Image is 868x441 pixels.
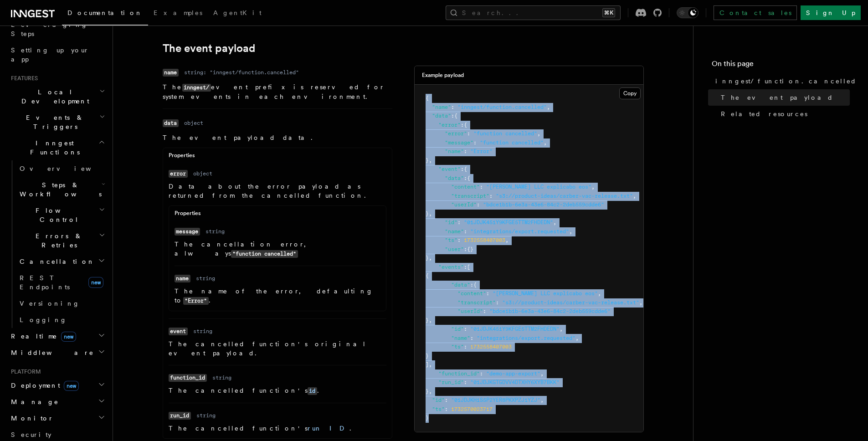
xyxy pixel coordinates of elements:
h3: Example payload [422,72,464,79]
span: "integrations/export.requested" [470,228,569,235]
span: Logging [20,316,67,323]
span: REST Endpoints [20,274,70,291]
a: AgentKit [208,3,267,25]
span: , [591,184,595,190]
a: The event payload [717,89,850,106]
dd: string [212,374,231,381]
span: "userId" [451,201,477,208]
span: "name" [432,104,451,110]
span: "function cancelled" [480,139,544,146]
span: "userId" [457,308,483,314]
span: 1732570023717 [451,406,493,412]
span: "Error" [470,148,493,154]
span: : [464,326,467,332]
span: : [457,219,461,226]
span: : [477,201,480,208]
span: Errors & Retries [16,231,99,250]
dd: string [196,275,215,282]
span: "bdce1b1b-6e3a-43e6-84c2-2deb559cdde6" [489,308,611,314]
a: REST Endpointsnew [16,270,107,295]
span: : [464,246,467,252]
p: The cancelled function's . [169,386,386,395]
code: name [175,275,190,282]
span: "transcript" [457,299,496,306]
a: Related resources [717,106,850,122]
span: [ [467,264,470,270]
span: "demo-app-export" [486,370,540,377]
span: : [464,379,467,385]
a: Sign Up [801,5,861,20]
span: "message" [445,139,473,146]
div: Inngest Functions [7,160,107,328]
span: { [426,272,429,279]
span: , [540,397,544,403]
span: "event" [438,166,461,172]
span: "[PERSON_NAME] LLC explicabo eos" [493,290,598,297]
span: The event payload [721,93,833,102]
span: : [451,104,454,110]
p: The event prefix is reserved for system events in each environment. [163,82,392,101]
span: , [633,193,636,199]
button: Copy [619,87,641,99]
span: : [445,406,448,412]
span: : [483,308,486,314]
span: Security [11,431,51,438]
a: Versioning [16,295,107,312]
span: , [540,370,544,377]
span: } [426,317,429,323]
span: , [429,388,432,395]
code: inngest/ [182,84,211,92]
span: : [464,148,467,154]
dd: string [205,228,225,235]
a: Examples [148,3,208,25]
button: Flow Control [16,202,107,228]
span: 1732558407003 [464,237,505,243]
code: run_id [169,412,191,420]
span: Deployment [7,381,79,390]
span: : [457,237,461,243]
span: "content" [451,184,480,190]
span: "ts" [451,344,464,350]
code: name [163,69,179,77]
span: "ts" [432,406,445,412]
span: "user" [445,246,464,252]
span: , [639,299,642,306]
span: new [64,381,79,391]
span: 1732558407003 [470,344,512,350]
span: } [426,388,429,395]
span: : [464,264,467,270]
p: The cancelled function's original event payload. [169,339,386,358]
button: Errors & Retries [16,228,107,253]
span: "data" [432,113,451,119]
span: AgentKit [213,9,262,16]
span: "inngest/function.cancelled" [457,104,547,110]
dd: string [193,328,212,335]
span: , [560,326,563,332]
div: Properties [169,210,386,221]
span: Versioning [20,300,80,307]
span: : [451,113,454,119]
span: , [429,157,432,164]
span: : [496,299,499,306]
span: : [470,282,473,288]
dd: object [193,170,212,177]
span: { [467,175,470,181]
span: , [537,130,540,137]
span: "content" [457,290,486,297]
a: inngest/function.cancelled [712,73,850,89]
span: "function cancelled" [473,130,537,137]
span: , [598,290,601,297]
button: Steps & Workflows [16,177,107,202]
dd: string [196,412,216,419]
span: {} [467,246,473,252]
button: Local Development [7,84,107,109]
span: } [426,415,429,421]
span: { [454,113,457,119]
span: , [429,317,432,323]
span: "01JDJKGTGDVV4DTXHY6XYB7BKK" [470,379,560,385]
button: Manage [7,394,107,410]
span: Examples [154,9,202,16]
span: : [489,193,493,199]
code: event [169,328,188,335]
span: : [473,139,477,146]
